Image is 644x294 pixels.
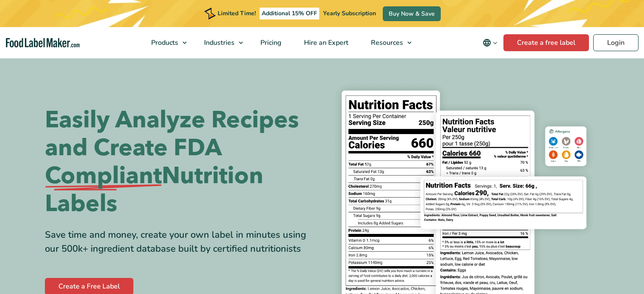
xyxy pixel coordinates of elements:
[323,9,376,17] span: Yearly Subscription
[140,27,191,58] a: Products
[383,6,441,21] a: Buy Now & Save
[202,38,235,47] span: Industries
[258,38,282,47] span: Pricing
[249,27,291,58] a: Pricing
[360,27,416,58] a: Resources
[260,8,319,19] span: Additional 15% OFF
[149,38,179,47] span: Products
[193,27,247,58] a: Industries
[301,38,349,47] span: Hire an Expert
[368,38,404,47] span: Resources
[6,38,80,48] a: Food Label Maker homepage
[45,228,316,256] div: Save time and money, create your own label in minutes using our 500k+ ingredient database built b...
[477,34,503,51] button: Change language
[218,9,256,17] span: Limited Time!
[593,34,638,51] a: Login
[45,106,316,218] h1: Easily Analyze Recipes and Create FDA Nutrition Labels
[293,27,358,58] a: Hire an Expert
[45,162,162,190] span: Compliant
[503,34,589,51] a: Create a free label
